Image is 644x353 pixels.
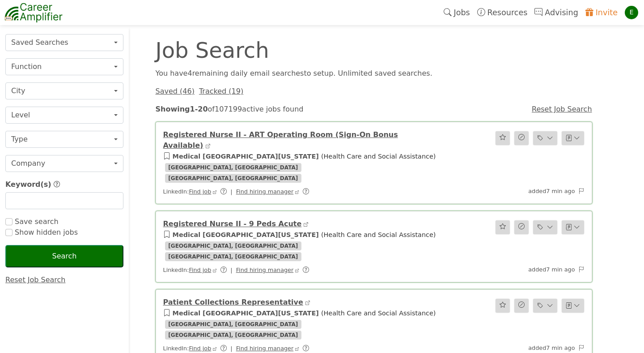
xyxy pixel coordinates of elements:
strong: Showing 1 - 20 [156,105,208,113]
span: ( Health Care and Social Assistance ) [321,310,436,317]
span: LinkedIn: [163,188,315,195]
a: Reset Job Search [532,105,592,113]
span: Show hidden jobs [13,228,78,237]
a: Medical [GEOGRAPHIC_DATA][US_STATE] [173,310,319,317]
div: added 7 min ago [446,265,590,275]
div: added 7 min ago [446,344,590,353]
div: Job Search [150,39,486,61]
a: Find hiring manager [236,345,294,352]
button: Type [5,131,123,148]
a: Patient Collections Representative [163,298,303,306]
div: E [625,6,638,19]
a: Advising [531,2,581,23]
span: | [230,267,232,273]
a: Jobs [440,2,474,23]
span: | [230,345,232,352]
a: Registered Nurse II - 9 Peds Acute [163,220,302,228]
img: career-amplifier-logo.png [4,1,63,24]
span: ( Health Care and Social Assistance ) [321,231,436,238]
span: ( Health Care and Social Assistance ) [321,153,436,160]
button: Search [5,245,123,267]
span: [GEOGRAPHIC_DATA], [GEOGRAPHIC_DATA] [165,163,301,172]
a: Invite [582,2,621,23]
span: [GEOGRAPHIC_DATA], [GEOGRAPHIC_DATA] [165,252,301,261]
a: Find job [189,267,211,273]
a: Tracked (19) [199,87,243,95]
span: [GEOGRAPHIC_DATA], [GEOGRAPHIC_DATA] [165,320,301,329]
a: Medical [GEOGRAPHIC_DATA][US_STATE] [173,231,319,238]
a: Reset Job Search [5,276,66,284]
span: LinkedIn: [163,345,315,352]
span: [GEOGRAPHIC_DATA], [GEOGRAPHIC_DATA] [165,241,301,250]
span: [GEOGRAPHIC_DATA], [GEOGRAPHIC_DATA] [165,174,301,183]
div: added 7 min ago [446,187,590,196]
button: Company [5,155,123,172]
button: City [5,82,123,99]
a: Find hiring manager [236,188,294,195]
a: Find hiring manager [236,267,294,273]
a: Find job [189,345,211,352]
div: of 107199 active jobs found [150,104,486,115]
button: Level [5,107,123,124]
a: Saved (46) [156,87,195,95]
a: Find job [189,188,211,195]
a: Medical [GEOGRAPHIC_DATA][US_STATE] [173,153,319,160]
a: Registered Nurse II - ART Operating Room (Sign-On Bonus Available) [163,130,398,150]
a: Resources [474,2,531,23]
span: Save search [13,217,59,226]
span: LinkedIn: [163,267,315,273]
span: | [230,188,232,195]
button: Function [5,58,123,75]
button: Saved Searches [5,34,123,51]
span: Keyword(s) [5,180,51,189]
span: [GEOGRAPHIC_DATA], [GEOGRAPHIC_DATA] [165,331,301,340]
div: You have 4 remaining daily email search es to setup. Unlimited saved searches. [150,68,597,79]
